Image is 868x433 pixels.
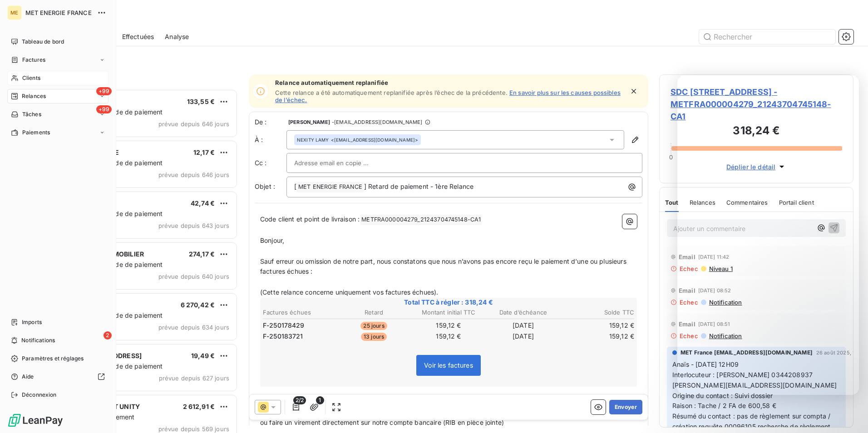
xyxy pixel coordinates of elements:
td: 159,12 € [412,320,485,330]
input: Rechercher [699,30,835,44]
span: Objet : [255,182,275,190]
input: Adresse email en copie ... [294,156,392,170]
span: 19,49 € [191,352,215,359]
span: +99 [96,105,112,113]
span: Interlocuteur : [PERSON_NAME] 0344208937 [PERSON_NAME][EMAIL_ADDRESS][DOMAIN_NAME] [672,371,837,389]
span: Aide [22,373,34,381]
span: SDC [STREET_ADDRESS] - METFRA000004279_21243704745148-CA1 [671,86,842,123]
span: Bonjour, [260,236,284,244]
div: <[EMAIL_ADDRESS][DOMAIN_NAME]> [297,137,418,143]
span: prévue depuis 569 jours [158,425,229,433]
a: Aide [7,369,108,384]
span: Code client et point de livraison : [260,215,360,223]
span: 2/2 [293,396,306,404]
span: 42,74 € [191,199,215,207]
span: 6 270,42 € [181,301,215,309]
span: Analyse [165,32,189,41]
iframe: Intercom live chat [677,75,859,395]
th: Date d’échéance [486,308,560,317]
button: Envoyer [609,400,642,414]
span: Raison : Tache / 2 FA de 600,58 € [672,402,776,409]
span: Résumé du contact : pas de règlement sur compta / création requête 00096105 recherche de règlement [672,412,833,430]
span: Tableau de bord [22,38,64,46]
span: 1 [316,396,324,404]
span: prévue depuis 643 jours [158,222,229,229]
span: [ [294,182,296,190]
span: 25 jours [360,322,387,330]
th: Montant initial TTC [412,308,485,317]
label: À : [255,135,286,144]
th: Retard [337,308,410,317]
span: 13 jours [361,333,387,341]
span: prévue depuis 646 jours [158,120,229,128]
img: Logo LeanPay [7,413,64,428]
span: F-250178429 [263,321,305,330]
span: METFRA000004279_21243704745148-CA1 [360,215,482,225]
span: NEXITY LAMY [297,137,329,143]
iframe: Intercom live chat [837,402,859,424]
span: ] Retard de paiement - 1ère Relance [364,182,473,190]
div: grid [44,89,238,433]
span: 274,17 € [189,250,215,258]
span: 0 [669,153,673,161]
span: Notifications [21,336,55,344]
span: - [EMAIL_ADDRESS][DOMAIN_NAME] [332,119,422,125]
span: Paramètres et réglages [22,354,84,363]
label: Cc : [255,158,286,167]
td: 159,12 € [561,331,635,341]
h3: 318,24 € [671,123,842,141]
div: ME [7,5,22,20]
td: [DATE] [486,320,560,330]
span: Total TTC à régler : 318,24 € [261,298,636,307]
a: En savoir plus sur les causes possibles de l’échec. [275,89,621,103]
span: Sauf erreur ou omission de notre part, nous constatons que nous n’avons pas encore reçu le paieme... [260,257,628,276]
span: Relances [22,92,46,100]
span: Factures [22,56,45,64]
span: (Cette relance concerne uniquement vos factures échues). [260,288,438,296]
span: Paiements [22,128,50,137]
span: De : [255,118,286,127]
span: Cette relance a été automatiquement replanifiée après l’échec de la précédente. [275,89,508,96]
td: 159,12 € [561,320,635,330]
th: Factures échues [262,308,336,317]
span: 133,55 € [187,98,215,105]
span: prévue depuis 640 jours [158,273,229,280]
span: Voir les factures [424,361,473,369]
span: Anaïs - [DATE] 12H09 [672,360,739,368]
td: [DATE] [486,331,560,341]
td: 159,12 € [412,331,485,341]
span: 2 612,91 € [183,403,215,410]
span: prévue depuis 634 jours [158,324,229,331]
span: prévue depuis 627 jours [159,374,229,382]
span: F-250183721 [263,332,303,341]
span: Déconnexion [22,391,57,399]
span: Effectuées [122,32,154,41]
span: Tout [665,199,679,206]
th: Solde TTC [561,308,635,317]
span: MET ENERGIE FRANCE [25,9,92,16]
span: Origine du contact : Suivi dossier [672,392,773,399]
span: prévue depuis 646 jours [158,171,229,178]
span: MET ENERGIE FRANCE [297,182,364,192]
span: Imports [22,318,42,326]
span: 2 [104,331,112,340]
span: [PERSON_NAME] [288,119,330,125]
span: 12,17 € [193,148,215,156]
span: Clients [22,74,40,82]
span: Relance automatiquement replanifiée [275,79,624,86]
span: Tâches [22,110,41,118]
span: +99 [96,87,112,95]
